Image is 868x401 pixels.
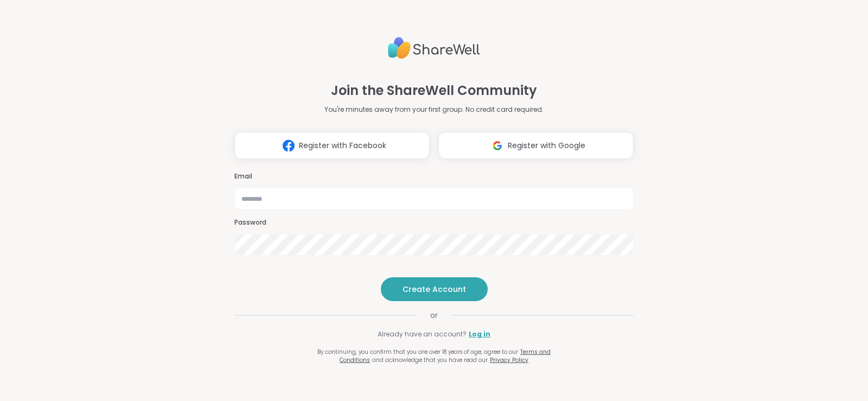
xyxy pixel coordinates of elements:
[508,140,585,151] span: Register with Google
[317,348,518,356] span: By continuing, you confirm that you are over 18 years of age, agree to our
[438,132,634,159] button: Register with Google
[403,284,466,295] span: Create Account
[490,356,528,364] a: Privacy Policy
[469,329,490,339] a: Log in
[331,81,537,100] h1: Join the ShareWell Community
[381,277,488,301] button: Create Account
[234,218,634,227] h3: Password
[299,140,386,151] span: Register with Facebook
[372,356,488,364] span: and acknowledge that you have read our
[234,172,634,181] h3: Email
[417,310,451,321] span: or
[340,348,551,364] a: Terms and Conditions
[234,132,430,159] button: Register with Facebook
[388,33,480,63] img: ShareWell Logo
[487,136,508,156] img: ShareWell Logomark
[278,136,299,156] img: ShareWell Logomark
[324,105,544,114] p: You're minutes away from your first group. No credit card required.
[378,329,467,339] span: Already have an account?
